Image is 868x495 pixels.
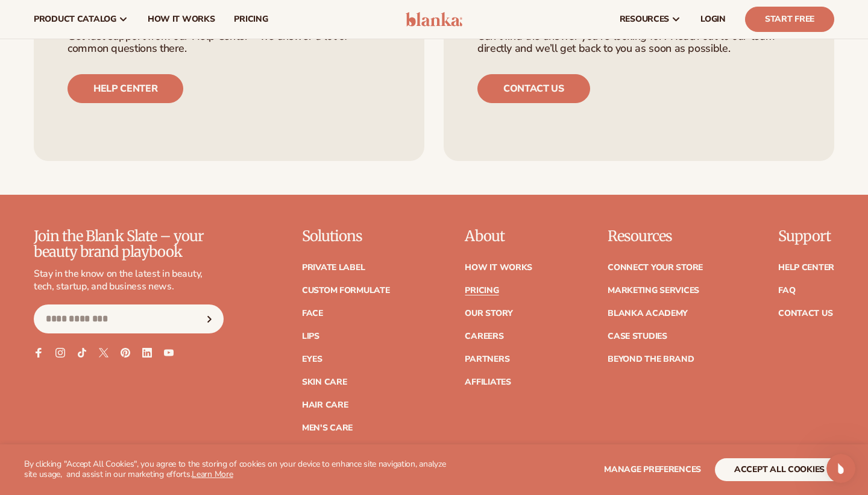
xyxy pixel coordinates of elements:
div: Hey there 👋 How can we help? Talk to our team. Search for helpful articles. [19,89,188,113]
p: Stay in the know on the latest in beauty, tech, startup, and business news. [34,268,224,293]
a: Face [302,309,323,318]
a: How It Works [465,263,532,272]
div: [PERSON_NAME] • 3m ago [19,186,116,193]
img: logo [406,12,463,27]
a: Contact us [477,74,590,103]
a: Marketing services [608,286,699,295]
p: By clicking "Accept All Cookies", you agree to the storing of cookies on your device to enhance s... [24,459,453,480]
iframe: To enrich screen reader interactions, please activate Accessibility in Grammarly extension settings [826,454,855,483]
p: Can’t find the answer you’re looking for? Reach out to our team directly and we’ll get back to yo... [477,31,800,55]
a: Connect your store [608,263,703,272]
a: Case Studies [608,332,667,341]
a: Hair Care [302,401,348,409]
a: Contact Us [778,309,832,318]
a: FAQ [778,286,795,295]
a: Blanka Academy [608,309,688,318]
div: Close [212,5,233,27]
a: Start Free [745,7,834,32]
a: Skin Care [302,378,347,386]
div: Hey there 👋 How can we help? Talk to our team. Search for helpful articles.What is [PERSON_NAME]?... [10,82,198,183]
button: Manage preferences [604,458,701,481]
a: Affiliates [465,378,511,386]
a: Pricing [465,286,498,295]
span: LOGIN [700,14,726,24]
span: Learn how to start a private label beauty line with [PERSON_NAME] [32,143,172,165]
div: Lee says… [10,82,231,210]
h1: [PERSON_NAME] [58,6,137,15]
button: go back [8,5,31,28]
a: Help Center [778,263,834,272]
p: Support [778,229,834,244]
a: Learn More [192,468,233,480]
a: Private label [302,263,365,272]
button: Subscribe [197,304,223,333]
span: product catalog [34,14,116,24]
button: Ask a question [145,379,225,403]
span: Manage preferences [604,464,701,475]
span: pricing [234,14,268,24]
div: What is [PERSON_NAME]?Learn how to start a private label beauty line with [PERSON_NAME] [20,119,187,177]
a: Help center [68,74,183,103]
span: resources [620,14,669,24]
div: What is [PERSON_NAME]? [32,129,175,142]
button: Home [189,5,212,28]
a: Beyond the brand [608,355,694,364]
a: Men's Care [302,424,353,432]
img: Profile image for Lee [34,7,54,26]
p: Join the Blank Slate – your beauty brand playbook [34,229,224,260]
span: How It Works [148,14,215,24]
p: About [465,229,532,244]
p: The team can also help [58,15,150,27]
a: Lips [302,332,319,341]
a: Careers [465,332,503,341]
a: Custom formulate [302,286,390,295]
p: Solutions [302,229,390,244]
a: Eyes [302,355,322,364]
a: Our Story [465,309,512,318]
p: Get fast support from our Help Center – we answer a lot of common questions there. [68,31,391,55]
a: Partners [465,355,509,364]
button: accept all cookies [715,458,844,481]
p: Resources [608,229,703,244]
